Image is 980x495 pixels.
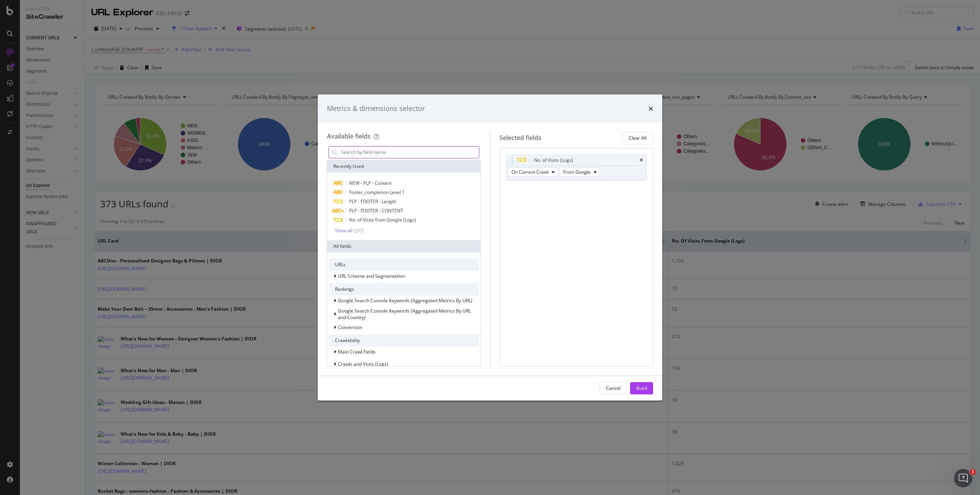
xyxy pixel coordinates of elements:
[353,228,364,234] div: ( 5 / 7 )
[340,147,479,158] input: Search by field name
[329,334,479,347] div: Crawlability
[338,324,362,331] span: Conversion
[329,259,479,271] div: URLs
[327,160,480,173] div: Recently Used
[327,132,371,140] div: Available fields
[338,348,376,355] span: Main Crawl Fields
[338,308,471,321] span: Google Search Console Keywords (Aggregated Metrics By URL and Country)
[349,198,396,205] span: PLP - FOOTER - Length
[338,273,405,279] span: URL Scheme and Segmentation
[327,240,480,252] div: All fields
[563,169,591,175] span: From Google
[648,104,653,114] div: times
[500,134,541,142] div: Selected fields
[329,283,479,295] div: Rankings
[349,180,392,186] span: NEW - PLP - Content
[630,382,653,394] button: Build
[599,382,627,394] button: Cancel
[338,361,388,367] span: Crawls and Visits (Logs)
[560,168,600,177] button: From Google
[606,385,621,391] div: Cancel
[349,217,416,223] span: No. of Visits from Google (Logs)
[622,132,653,144] button: Clear All
[511,169,549,175] span: On Current Crawl
[534,156,573,164] div: No. of Visits (Logs)
[508,168,558,177] button: On Current Crawl
[506,155,647,180] div: No. of Visits (Logs)timesOn Current CrawlFrom Google
[335,228,353,233] div: Show all
[327,104,425,114] div: Metrics & dimensions selector
[338,297,472,304] span: Google Search Console Keywords (Aggregated Metrics By URL)
[970,469,976,475] span: 1
[349,207,403,214] span: PLP - FOOTER - CONTENT
[629,135,647,141] div: Clear All
[636,385,647,391] div: Build
[640,158,643,163] div: times
[954,469,972,487] iframe: Intercom live chat
[318,94,662,401] div: modal
[349,189,405,195] span: Footer_completion Level 1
